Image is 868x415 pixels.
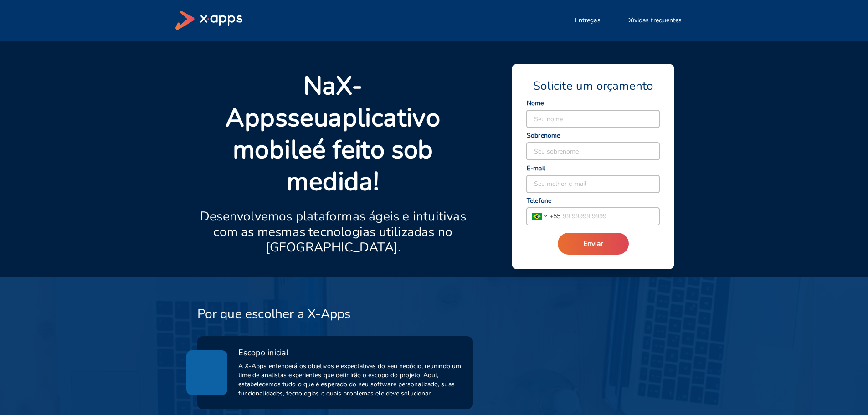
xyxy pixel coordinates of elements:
[238,362,462,398] span: A X-Apps entenderá os objetivos e expectativas do seu negócio, reunindo um time de analistas expe...
[197,306,351,322] h3: Por que escolher a X-Apps
[575,16,601,25] span: Entregas
[527,143,659,160] input: Seu sobrenome
[527,175,659,193] input: Seu melhor e-mail
[226,68,363,135] strong: X-Apps
[197,70,469,198] p: Na seu é feito sob medida!
[558,233,629,255] button: Enviar
[560,208,659,225] input: 99 99999 9999
[615,11,693,30] button: Dúvidas frequentes
[550,211,560,221] span: + 55
[233,100,440,167] strong: aplicativo mobile
[197,209,469,255] p: Desenvolvemos plataformas ágeis e intuitivas com as mesmas tecnologias utilizadas no [GEOGRAPHIC_...
[238,347,288,358] span: Escopo inicial
[626,16,682,25] span: Dúvidas frequentes
[583,239,603,249] span: Enviar
[533,78,653,94] span: Solicite um orçamento
[564,11,611,30] button: Entregas
[527,110,659,128] input: Seu nome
